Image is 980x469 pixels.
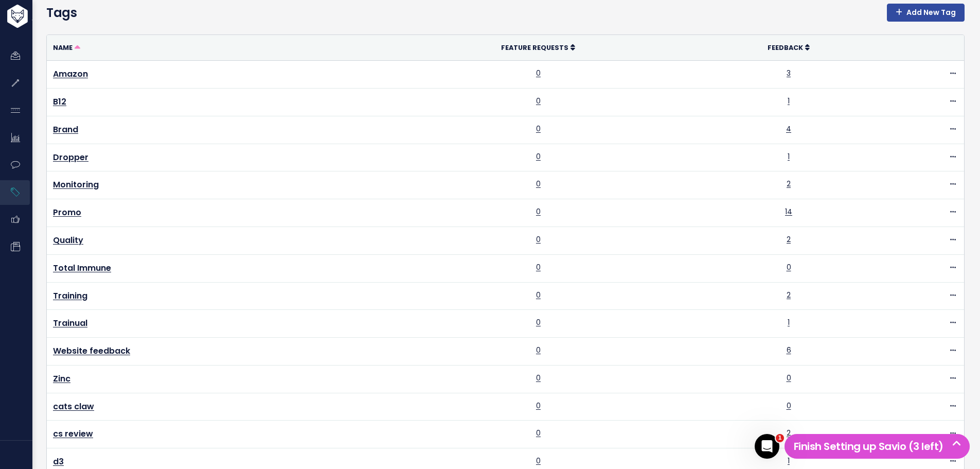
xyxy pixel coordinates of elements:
[785,206,792,217] a: 14
[53,206,81,218] a: Promo
[53,317,87,329] a: Trainual
[536,317,541,327] a: 0
[536,456,541,466] a: 0
[536,68,541,78] a: 0
[501,43,568,52] span: Feature Requests
[787,428,791,438] a: 2
[536,401,541,411] a: 0
[53,151,88,163] a: Dropper
[788,151,790,162] a: 1
[53,345,130,357] a: Website feedback
[536,290,541,300] a: 0
[5,5,84,28] img: logo-white.9d6f32f41409.svg
[53,43,73,52] span: Name
[53,179,99,190] a: Monitoring
[53,68,88,80] a: Amazon
[53,42,80,53] a: Name
[53,373,70,385] a: Zinc
[787,345,791,355] a: 6
[787,234,791,245] a: 2
[788,317,790,327] a: 1
[53,234,83,246] a: Quality
[788,456,790,466] a: 1
[536,124,541,134] a: 0
[776,434,784,442] span: 1
[787,290,791,300] a: 2
[536,206,541,217] a: 0
[46,4,965,22] h4: Tags
[536,373,541,383] a: 0
[536,179,541,189] a: 0
[53,96,66,108] a: B12
[501,42,575,53] a: Feature Requests
[53,290,87,302] a: Training
[53,124,78,135] a: Brand
[768,42,810,53] a: Feedback
[536,234,541,245] a: 0
[787,401,791,411] a: 0
[536,262,541,272] a: 0
[787,373,791,383] a: 0
[536,428,541,438] a: 0
[788,96,790,106] a: 1
[536,345,541,355] a: 0
[53,428,93,440] a: cs review
[789,439,965,454] h5: Finish Setting up Savio (3 left)
[755,434,779,459] iframe: Intercom live chat
[536,96,541,106] a: 0
[53,401,94,412] a: cats claw
[787,262,791,272] a: 0
[768,43,803,52] span: Feedback
[53,456,64,467] a: d3
[786,124,791,134] a: 4
[887,4,965,22] a: Add New Tag
[787,68,791,78] a: 3
[787,179,791,189] a: 2
[536,151,541,162] a: 0
[53,262,111,274] a: Total Immune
